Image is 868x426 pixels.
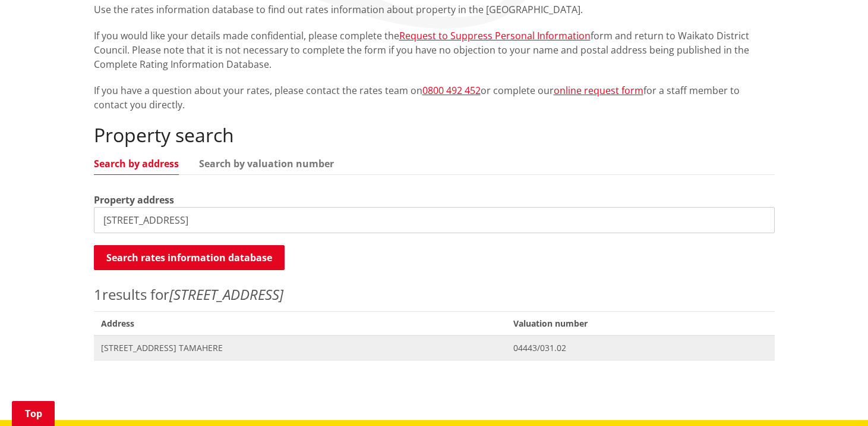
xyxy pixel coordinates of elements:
span: Address [94,311,506,336]
button: Search rates information database [94,245,285,270]
span: 04443/031.02 [513,342,768,354]
p: results for [94,284,775,305]
p: If you would like your details made confidential, please complete the form and return to Waikato ... [94,29,775,71]
a: Search by address [94,159,179,168]
p: Use the rates information database to find out rates information about property in the [GEOGRAPHI... [94,2,775,17]
span: 1 [94,284,102,304]
a: [STREET_ADDRESS] TAMAHERE 04443/031.02 [94,336,775,360]
em: [STREET_ADDRESS] [169,284,283,304]
a: online request form [554,84,643,97]
a: 0800 492 452 [422,84,481,97]
a: Top [12,401,55,426]
label: Property address [94,193,174,207]
span: [STREET_ADDRESS] TAMAHERE [101,342,499,354]
a: Search by valuation number [199,159,334,168]
span: Valuation number [506,311,775,336]
input: e.g. Duke Street NGARUAWAHIA [94,207,775,233]
p: If you have a question about your rates, please contact the rates team on or complete our for a s... [94,83,775,112]
a: Request to Suppress Personal Information [399,29,591,42]
h2: Property search [94,124,775,146]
